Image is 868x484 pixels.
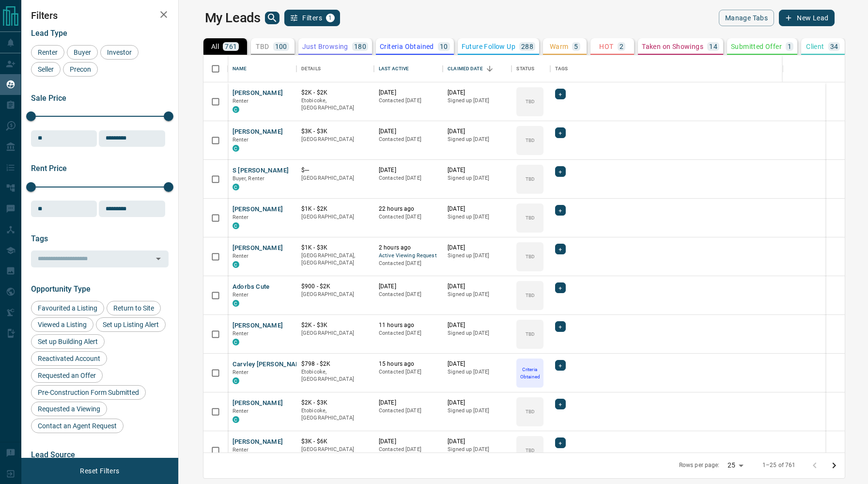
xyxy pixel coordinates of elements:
[448,205,507,213] p: [DATE]
[31,284,91,294] span: Opportunity Type
[301,291,369,298] p: [GEOGRAPHIC_DATA]
[555,205,565,216] div: +
[232,222,239,229] div: condos.ca
[555,89,565,99] div: +
[31,29,67,38] span: Lead Type
[301,127,369,136] p: $3K - $3K
[824,456,844,475] button: Go to next page
[232,89,283,98] button: [PERSON_NAME]
[555,399,565,409] div: +
[379,166,438,174] p: [DATE]
[301,437,369,446] p: $3K - $6K
[152,252,165,265] button: Open
[379,368,438,376] p: Contacted [DATE]
[558,322,562,331] span: +
[100,45,139,60] div: Investor
[31,62,61,77] div: Seller
[555,166,565,177] div: +
[301,89,369,97] p: $2K - $2K
[379,399,438,407] p: [DATE]
[301,446,369,453] p: [GEOGRAPHIC_DATA]
[526,330,535,338] p: TBD
[550,55,826,82] div: Tags
[31,351,107,366] div: Reactivated Account
[301,329,369,337] p: [GEOGRAPHIC_DATA]
[788,43,791,50] p: 1
[31,402,107,416] div: Requested a Viewing
[448,360,507,368] p: [DATE]
[526,292,535,299] p: TBD
[232,369,249,375] span: Renter
[301,282,369,291] p: $900 - $2K
[232,175,265,182] span: Buyer, Renter
[555,244,565,254] div: +
[709,43,717,50] p: 14
[511,55,550,82] div: Status
[724,458,747,472] div: 25
[379,89,438,97] p: [DATE]
[205,10,261,26] h1: My Leads
[379,127,438,136] p: [DATE]
[521,43,533,50] p: 288
[448,97,507,105] p: Signed up [DATE]
[599,43,613,50] p: HOT
[483,62,496,76] button: Sort
[256,43,269,50] p: TBD
[34,65,57,73] span: Seller
[448,291,507,298] p: Signed up [DATE]
[517,366,542,380] p: Criteria Obtained
[642,43,703,50] p: Taken on Showings
[67,45,98,60] div: Buyer
[31,419,124,433] div: Contact an Agent Request
[830,43,838,50] p: 34
[379,136,438,143] p: Contacted [DATE]
[34,355,104,362] span: Reactivated Account
[327,15,334,21] span: 1
[301,399,369,407] p: $2K - $3K
[558,89,562,99] span: +
[232,145,239,152] div: condos.ca
[379,174,438,182] p: Contacted [DATE]
[448,282,507,291] p: [DATE]
[232,253,249,259] span: Renter
[448,244,507,252] p: [DATE]
[232,408,249,414] span: Renter
[374,55,443,82] div: Last Active
[558,360,562,370] span: +
[354,43,366,50] p: 180
[448,446,507,453] p: Signed up [DATE]
[555,127,565,138] div: +
[462,43,515,50] p: Future Follow Up
[379,437,438,446] p: [DATE]
[107,301,161,315] div: Return to Site
[516,55,534,82] div: Status
[228,55,296,82] div: Name
[301,136,369,143] p: [GEOGRAPHIC_DATA]
[379,55,409,82] div: Last Active
[379,244,438,252] p: 2 hours ago
[31,45,64,60] div: Renter
[34,338,101,345] span: Set up Building Alert
[211,43,219,50] p: All
[232,321,283,330] button: [PERSON_NAME]
[104,48,135,56] span: Investor
[301,244,369,252] p: $1K - $3K
[448,213,507,221] p: Signed up [DATE]
[301,55,321,82] div: Details
[379,446,438,453] p: Contacted [DATE]
[301,407,369,422] p: Etobicoke, [GEOGRAPHIC_DATA]
[31,450,75,459] span: Lead Source
[34,405,104,413] span: Requested a Viewing
[31,317,93,332] div: Viewed a Listing
[448,321,507,329] p: [DATE]
[555,55,568,82] div: Tags
[448,166,507,174] p: [DATE]
[558,283,562,293] span: +
[232,330,249,337] span: Renter
[620,43,623,50] p: 2
[448,55,483,82] div: Claimed Date
[679,461,720,469] p: Rows per page:
[555,360,565,371] div: +
[379,321,438,329] p: 11 hours ago
[379,360,438,368] p: 15 hours ago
